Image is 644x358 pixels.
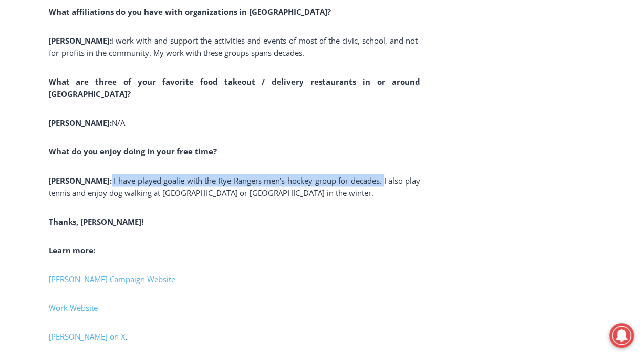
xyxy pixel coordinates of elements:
p: N/A [49,116,420,129]
strong: [PERSON_NAME]: [49,117,112,128]
strong: What are three of your favorite food takeout / delivery restaurants in or around [GEOGRAPHIC_DATA]? [49,76,420,99]
p: . [49,330,420,342]
strong: Thanks, [PERSON_NAME]! [49,216,143,226]
strong: Learn more: [49,245,95,255]
strong: [PERSON_NAME]: [49,175,112,185]
a: [PERSON_NAME] on X [49,331,126,341]
span: Intern @ [DOMAIN_NAME] [268,102,475,125]
a: [PERSON_NAME] Campaign Website [49,273,175,284]
a: Work Website [49,302,98,312]
strong: What do you enjoy doing in your free time? [49,146,217,156]
div: "[PERSON_NAME] and I covered the [DATE] Parade, which was a really eye opening experience as I ha... [259,1,484,100]
strong: [PERSON_NAME]: [49,35,112,46]
span: I have played goalie with the Rye Rangers men’s hockey group for decades. I also play tennis and ... [49,175,420,197]
strong: What affiliations do you have with organizations in [GEOGRAPHIC_DATA]? [49,7,331,17]
a: Intern @ [DOMAIN_NAME] [246,100,496,128]
span: I work with and support the activities and events of most of the civic, school, and not-for-profi... [49,35,420,58]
